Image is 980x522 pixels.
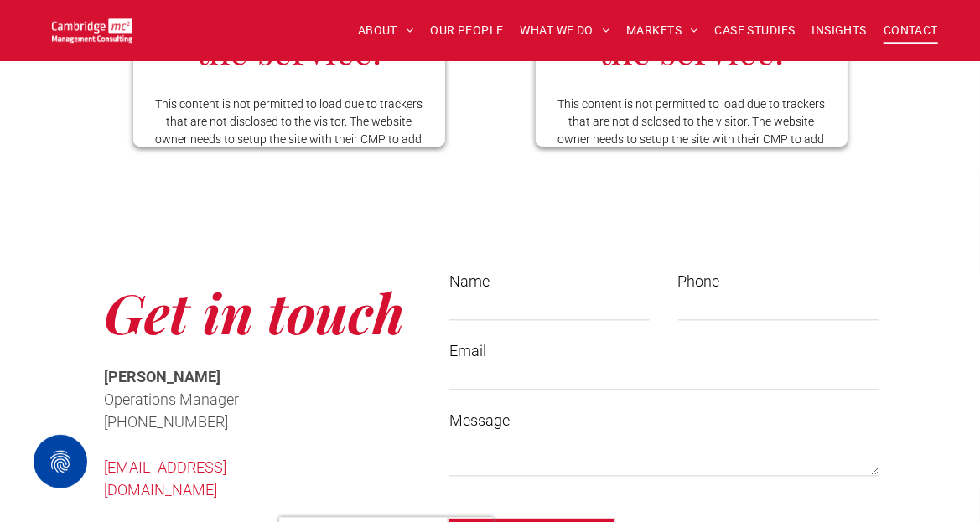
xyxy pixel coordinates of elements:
[105,368,221,385] span: [PERSON_NAME]
[153,95,425,165] p: This content is not permitted to load due to trackers that are not disclosed to the visitor. The ...
[618,18,706,44] a: MARKETS
[804,18,875,44] a: INSIGHTS
[422,18,511,44] a: OUR PEOPLE
[678,270,879,292] label: Phone
[350,18,423,44] a: ABOUT
[105,276,405,348] span: Get in touch
[707,18,804,44] a: CASE STUDIES
[556,95,827,165] p: This content is not permitted to load due to trackers that are not disclosed to the visitor. The ...
[52,21,132,39] a: Your Business Transformed | Cambridge Management Consulting
[105,458,227,499] a: [EMAIL_ADDRESS][DOMAIN_NAME]
[449,339,879,362] label: Email
[52,18,132,44] img: Cambridge MC Logo
[449,409,879,432] label: Message
[449,270,650,292] label: Name
[512,18,619,44] a: WHAT WE DO
[105,390,240,408] span: Operations Manager
[105,413,229,431] span: [PHONE_NUMBER]
[875,18,946,44] a: CONTACT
